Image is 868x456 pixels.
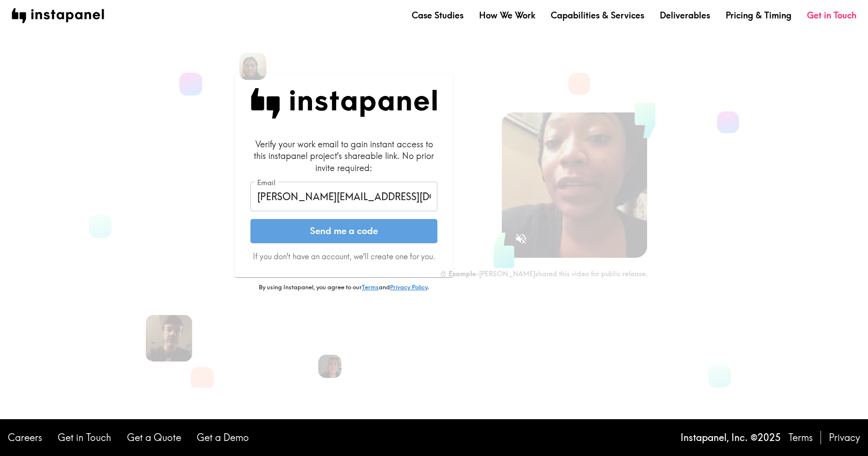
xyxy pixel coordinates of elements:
a: Get a Demo [197,431,249,444]
a: Terms [789,431,813,444]
a: How We Work [479,9,535,21]
p: By using Instapanel, you agree to our and . [235,283,453,292]
div: - [PERSON_NAME] shared this video for public release. [440,269,647,278]
label: Email [257,177,276,188]
a: Get in Touch [807,9,856,21]
a: Privacy [829,431,860,444]
img: instapanel [12,8,104,23]
img: Spencer [146,315,192,362]
a: Pricing & Timing [726,9,791,21]
a: Careers [8,431,42,444]
button: Send me a code [250,219,437,243]
img: Instapanel [250,88,437,119]
a: Case Studies [412,9,464,21]
a: Capabilities & Services [551,9,644,21]
p: Instapanel, Inc. © 2025 [681,431,781,444]
img: Bill [239,53,266,80]
p: If you don't have an account, we'll create one for you. [250,251,437,262]
a: Get a Quote [127,431,181,444]
img: Jennifer [318,355,341,378]
button: Sound is off [511,228,531,249]
div: Verify your work email to gain instant access to this instapanel project's shareable link. No pri... [250,138,437,174]
a: Terms [362,283,379,291]
b: Example [449,269,476,278]
a: Deliverables [660,9,710,21]
a: Privacy Policy [390,283,427,291]
a: Get in Touch [58,431,111,444]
